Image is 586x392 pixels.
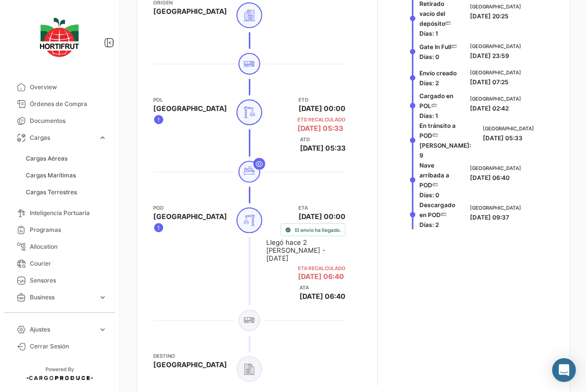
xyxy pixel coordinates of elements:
app-card-info-title: POL [153,96,227,104]
a: Cargas Marítimas [22,168,111,183]
span: [GEOGRAPHIC_DATA] [470,2,522,10]
span: Gate In Full [419,43,451,51]
span: En tránsito a POD [419,122,456,139]
span: Días: 2 [419,221,439,228]
span: [DATE] 07:25 [470,78,509,86]
span: Ajustes [30,325,94,334]
span: Cargas [30,133,94,142]
span: [DATE] 00:00 [298,104,346,113]
span: [GEOGRAPHIC_DATA] [153,6,227,16]
span: [DATE] 05:33 [483,134,523,142]
app-card-info-title: ATD [300,135,346,143]
span: Días: 1 [419,112,438,119]
a: Documentos [8,112,111,129]
span: [DATE] 06:40 [470,174,510,181]
span: Envío creado [419,69,457,77]
span: [DATE] 06:40 [298,273,344,281]
a: Cargas Aéreas [22,151,111,166]
small: Llegó hace 2 [PERSON_NAME] - [DATE] [266,238,346,262]
span: [PERSON_NAME]: 9 [419,142,471,159]
app-card-info-title: ATA [299,284,346,292]
span: Cargas Marítimas [26,171,76,180]
span: expand_more [98,133,107,142]
span: [GEOGRAPHIC_DATA] [153,212,227,222]
span: Allocation [30,242,107,251]
a: Órdenes de Compra [8,96,111,112]
span: Cerrar Sesión [30,342,107,351]
a: Sensores [8,272,111,289]
span: [GEOGRAPHIC_DATA] [470,164,522,172]
span: [GEOGRAPHIC_DATA] [153,104,227,113]
span: Cargado en POL [419,92,453,110]
span: [GEOGRAPHIC_DATA] [483,124,534,132]
a: Inteligencia Portuaria [8,205,111,222]
span: expand_more [98,293,107,302]
span: Overview [30,83,107,92]
span: [DATE] 09:37 [470,214,510,221]
span: El envío ha llegado. [295,226,341,234]
span: [DATE] 06:40 [299,292,346,302]
span: Días: 0 [419,191,439,199]
span: [GEOGRAPHIC_DATA] [470,42,522,50]
a: Cargas Terrestres [22,185,111,200]
a: Allocation [8,238,111,255]
app-card-info-title: ETD Recalculado [297,115,346,123]
app-card-info-title: Destino [153,352,227,360]
app-card-info-title: ETA Recalculado [298,264,346,272]
span: [DATE] 05:33 [297,123,343,133]
span: Inteligencia Portuaria [30,209,107,218]
a: Courier [8,255,111,272]
span: Días: 2 [419,79,439,87]
span: Courier [30,259,107,268]
div: Abrir Intercom Messenger [552,358,576,382]
app-card-info-title: POD [153,204,227,212]
app-card-info-title: ETA [298,204,346,212]
span: [DATE] 23:59 [470,52,510,59]
span: Cargas Aéreas [26,154,67,163]
a: Overview [8,79,111,96]
span: expand_more [98,325,107,334]
span: Días: 1 [419,30,438,37]
span: Sensores [30,276,107,285]
a: Programas [8,222,111,238]
span: Documentos [30,116,107,125]
img: logo-hortifrut.svg [35,12,84,63]
span: Programas [30,225,107,234]
span: Business [30,293,94,302]
span: Nave arribada a POD [419,162,449,189]
span: [GEOGRAPHIC_DATA] [470,204,522,212]
app-card-info-title: ETD [298,96,346,104]
span: Órdenes de Compra [30,100,107,109]
span: [DATE] 05:33 [300,143,346,153]
span: [GEOGRAPHIC_DATA] [470,68,522,76]
span: Descargado en POD [419,201,455,219]
span: [GEOGRAPHIC_DATA] [470,95,522,103]
span: Cargas Terrestres [26,188,77,197]
span: [DATE] 02:42 [470,105,509,112]
span: [DATE] 00:00 [298,212,346,222]
span: [GEOGRAPHIC_DATA] [153,360,227,370]
span: Días: 0 [419,53,439,60]
span: [DATE] 20:25 [470,12,509,20]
